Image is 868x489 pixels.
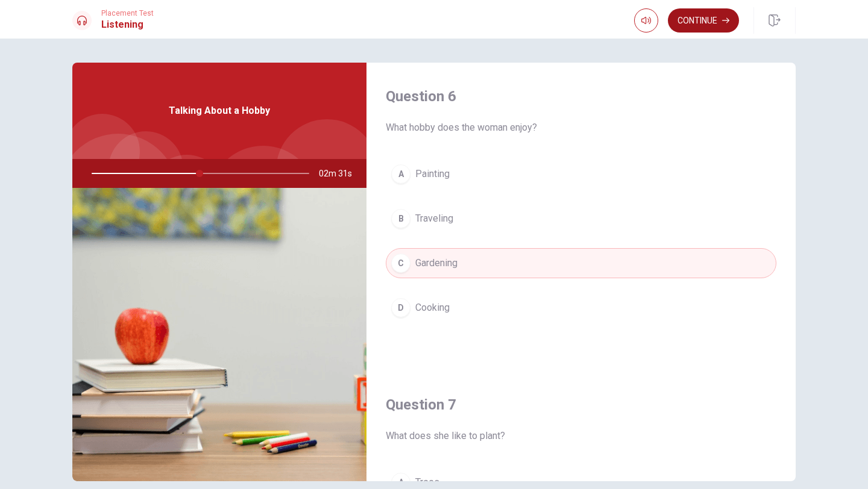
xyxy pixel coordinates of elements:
[386,87,776,106] h4: Question 6
[319,159,362,188] span: 02m 31s
[391,209,410,228] div: B
[101,17,154,32] h1: Listening
[386,293,776,323] button: DCooking
[101,9,154,17] span: Placement Test
[415,211,453,226] span: Traveling
[391,298,410,317] div: D
[668,8,739,33] button: Continue
[415,256,458,270] span: Gardening
[169,104,270,118] span: Talking About a Hobby
[386,429,776,443] span: What does she like to plant?
[391,254,410,273] div: C
[72,188,366,481] img: Talking About a Hobby
[415,167,450,181] span: Painting
[391,164,410,184] div: A
[386,248,776,278] button: CGardening
[386,395,776,414] h4: Question 7
[415,301,450,315] span: Cooking
[386,159,776,189] button: APainting
[386,204,776,234] button: BTraveling
[386,120,776,135] span: What hobby does the woman enjoy?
